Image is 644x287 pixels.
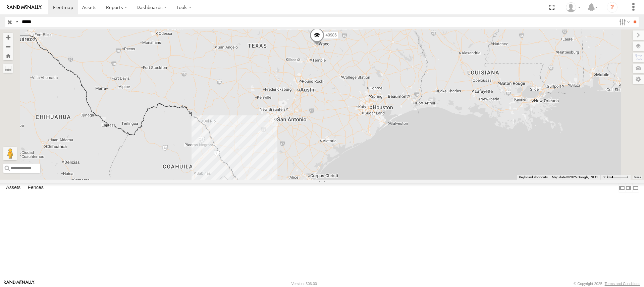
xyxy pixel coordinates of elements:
button: Map Scale: 50 km per 46 pixels [600,175,631,180]
a: Visit our Website [4,280,35,287]
div: Juan Lopez [563,2,583,12]
label: Search Query [14,17,19,27]
span: Map data ©2025 Google, INEGI [552,175,598,179]
div: Version: 306.00 [291,282,317,286]
a: Terms (opens in new tab) [634,176,641,178]
label: Search Filter Options [616,17,631,27]
button: Keyboard shortcuts [519,175,548,180]
label: Assets [3,183,24,193]
a: Terms and Conditions [605,282,640,286]
button: Zoom in [3,33,13,42]
div: © Copyright 2025 - [574,282,640,286]
label: Dock Summary Table to the Right [625,183,632,193]
span: 50 km [602,175,612,179]
label: Hide Summary Table [632,183,639,193]
label: Fences [24,183,47,193]
img: rand-logo.svg [7,5,42,10]
button: Zoom out [3,42,13,51]
button: Zoom Home [3,51,13,60]
label: Measure [3,64,13,73]
span: 40986 [326,32,337,37]
label: Dock Summary Table to the Left [619,183,625,193]
label: Map Settings [633,75,644,84]
button: Drag Pegman onto the map to open Street View [3,147,17,160]
i: ? [607,2,618,13]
